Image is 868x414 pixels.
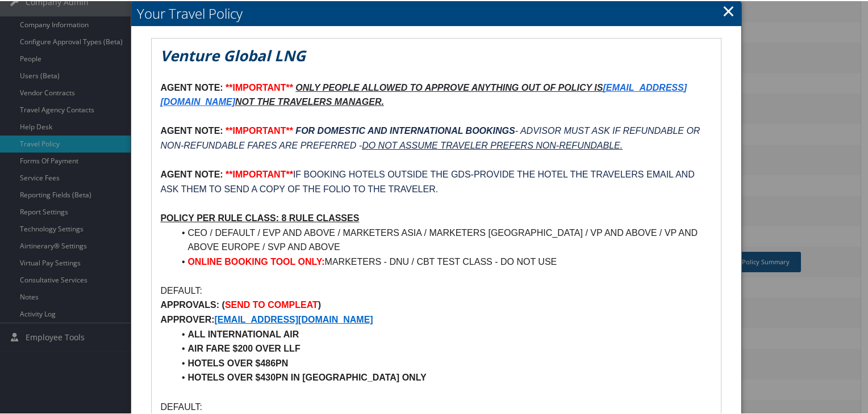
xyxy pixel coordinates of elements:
[187,256,324,265] strong: ONLINE BOOKING TOOL ONLY:
[160,168,223,178] strong: AGENT NOTE:
[187,328,299,338] strong: ALL INTERNATIONAL AIR
[160,82,223,91] strong: AGENT NOTE:
[174,225,712,254] li: CEO / DEFAULT / EVP AND ABOVE / MARKETERS ASIA / MARKETERS [GEOGRAPHIC_DATA] / VP AND ABOVE / VP ...
[225,299,318,309] strong: SEND TO COMPLEAT
[295,125,515,134] em: FOR DOMESTIC AND INTERNATIONAL BOOKINGS
[235,96,384,105] u: NOT THE TRAVELERS MANAGER.
[187,343,300,352] strong: AIR FARE $200 OVER LLF
[215,314,373,323] a: [EMAIL_ADDRESS][DOMAIN_NAME]
[160,125,702,149] em: - ADVISOR MUST ASK IF REFUNDABLE OR NON-REFUNDABLE FARES ARE PREFERRED -
[187,357,288,367] strong: HOTELS OVER $486PN
[160,282,712,297] p: DEFAULT:
[318,299,321,309] strong: )
[160,168,696,193] span: IF BOOKING HOTELS OUTSIDE THE GDS-PROVIDE THE HOTEL THE TRAVELERS EMAIL AND ASK THEM TO SEND A CO...
[362,140,623,149] u: DO NOT ASSUME TRAVELER PREFERS NON-REFUNDABLE.
[160,299,219,309] strong: APPROVALS:
[174,254,712,268] li: MARKETERS - DNU / CBT TEST CLASS - DO NOT USE
[160,399,712,413] p: DEFAULT:
[295,82,603,91] u: ONLY PEOPLE ALLOWED TO APPROVE ANYTHING OUT OF POLICY IS
[222,299,225,309] strong: (
[160,44,306,65] em: Venture Global LNG
[160,125,223,134] strong: AGENT NOTE:
[160,212,359,222] u: POLICY PER RULE CLASS: 8 RULE CLASSES
[160,314,214,323] strong: APPROVER:
[187,371,426,381] strong: HOTELS OVER $430PN IN [GEOGRAPHIC_DATA] ONLY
